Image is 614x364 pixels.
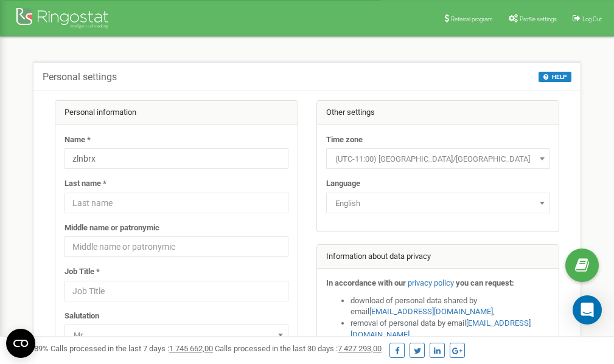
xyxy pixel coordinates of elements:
[65,134,91,146] label: Name *
[338,344,382,353] u: 7 427 293,00
[65,281,288,301] input: Job Title
[330,195,546,212] span: English
[51,344,213,353] span: Calls processed in the last 7 days :
[520,16,557,22] span: Profile settings
[573,295,602,325] div: Open Intercom Messenger
[326,134,363,146] label: Time zone
[65,193,288,213] input: Last name
[43,72,117,83] h5: Personal settings
[65,178,106,190] label: Last name *
[326,178,360,190] label: Language
[65,148,288,169] input: Name
[65,222,159,234] label: Middle name or patronymic
[215,344,382,353] span: Calls processed in the last 30 days :
[65,236,288,257] input: Middle name or patronymic
[326,278,406,287] strong: In accordance with our
[326,193,550,213] span: English
[330,151,546,168] span: (UTC-11:00) Pacific/Midway
[351,318,550,340] li: removal of personal data by email ,
[408,278,454,287] a: privacy policy
[317,245,559,269] div: Information about data privacy
[326,148,550,169] span: (UTC-11:00) Pacific/Midway
[55,101,298,125] div: Personal information
[351,295,550,318] li: download of personal data shared by email ,
[456,278,514,287] strong: you can request:
[451,16,493,22] span: Referral program
[65,311,99,322] label: Salutation
[65,266,100,278] label: Job Title *
[539,72,571,82] button: HELP
[317,101,559,125] div: Other settings
[6,329,35,358] button: Open CMP widget
[169,344,213,353] u: 1 745 662,00
[582,16,602,22] span: Log Out
[69,327,284,344] span: Mr.
[369,307,493,316] a: [EMAIL_ADDRESS][DOMAIN_NAME]
[65,325,288,345] span: Mr.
